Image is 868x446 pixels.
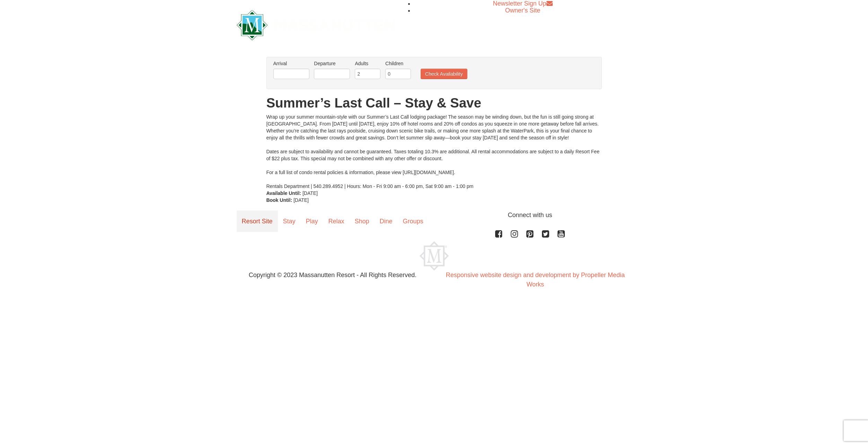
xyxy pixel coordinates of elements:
[237,211,632,220] p: Connect with us
[237,211,278,232] a: Resort Site
[237,10,395,40] img: Massanutten Resort Logo
[266,113,602,190] div: Wrap up your summer mountain-style with our Summer’s Last Call lodging package! The season may be...
[273,60,309,67] label: Arrival
[266,190,301,196] strong: Available Until:
[420,241,449,271] img: Massanutten Resort Logo
[446,272,625,288] a: Responsive website design and development by Propeller Media Works
[323,211,350,232] a: Relax
[303,190,318,196] span: [DATE]
[301,211,323,232] a: Play
[293,197,309,203] span: [DATE]
[350,211,375,232] a: Shop
[237,16,395,32] a: Massanutten Resort
[505,7,540,14] a: Owner's Site
[355,60,380,67] label: Adults
[278,211,301,232] a: Stay
[385,60,411,67] label: Children
[398,211,429,232] a: Groups
[231,271,434,280] p: Copyright © 2023 Massanutten Resort - All Rights Reserved.
[266,197,292,203] strong: Book Until:
[375,211,398,232] a: Dine
[266,96,602,110] h1: Summer’s Last Call – Stay & Save
[421,69,467,79] button: Check Availability
[314,60,350,67] label: Departure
